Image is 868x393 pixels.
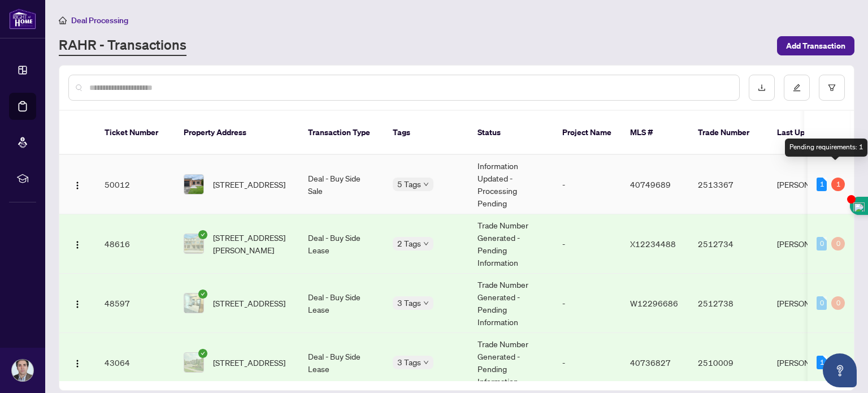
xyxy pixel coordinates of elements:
[9,8,36,29] img: logo
[553,333,621,392] td: -
[630,179,671,189] span: 40749689
[828,84,836,92] span: filter
[689,155,768,214] td: 2513367
[785,139,867,157] div: Pending requirements: 1
[198,290,207,299] span: check-circle
[213,297,285,309] span: [STREET_ADDRESS]
[768,333,853,392] td: [PERSON_NAME]
[68,235,86,253] button: Logo
[777,36,854,55] button: Add Transaction
[831,237,845,251] div: 0
[768,155,853,214] td: [PERSON_NAME]
[299,333,384,392] td: Deal - Buy Side Lease
[768,111,853,155] th: Last Updated By
[423,241,429,247] span: down
[786,37,845,55] span: Add Transaction
[768,274,853,333] td: [PERSON_NAME]
[689,333,768,392] td: 2510009
[96,214,175,274] td: 48616
[819,75,845,101] button: filter
[213,178,285,191] span: [STREET_ADDRESS]
[96,111,175,155] th: Ticket Number
[71,15,128,25] span: Deal Processing
[59,16,67,24] span: home
[213,231,290,256] span: [STREET_ADDRESS][PERSON_NAME]
[784,75,810,101] button: edit
[423,300,429,306] span: down
[553,274,621,333] td: -
[397,178,421,191] span: 5 Tags
[96,155,175,214] td: 50012
[68,294,86,312] button: Logo
[397,296,421,309] span: 3 Tags
[553,214,621,274] td: -
[299,274,384,333] td: Deal - Buy Side Lease
[689,111,768,155] th: Trade Number
[299,214,384,274] td: Deal - Buy Side Lease
[831,296,845,310] div: 0
[299,155,384,214] td: Deal - Buy Side Sale
[621,111,689,155] th: MLS #
[468,155,553,214] td: Information Updated - Processing Pending
[184,234,203,253] img: thumbnail-img
[758,84,766,92] span: download
[73,240,82,249] img: Logo
[73,300,82,309] img: Logo
[184,175,203,194] img: thumbnail-img
[689,274,768,333] td: 2512738
[768,214,853,274] td: [PERSON_NAME]
[817,237,827,251] div: 0
[630,357,671,368] span: 40736827
[397,356,421,369] span: 3 Tags
[184,293,203,313] img: thumbnail-img
[468,214,553,274] td: Trade Number Generated - Pending Information
[12,360,33,381] img: Profile Icon
[68,175,86,193] button: Logo
[553,111,621,155] th: Project Name
[96,333,175,392] td: 43064
[299,111,384,155] th: Transaction Type
[384,111,468,155] th: Tags
[793,84,801,92] span: edit
[175,111,299,155] th: Property Address
[468,333,553,392] td: Trade Number Generated - Pending Information
[68,353,86,372] button: Logo
[423,360,429,365] span: down
[184,353,203,372] img: thumbnail-img
[817,356,827,369] div: 1
[59,36,186,56] a: RAHR - Transactions
[73,359,82,368] img: Logo
[397,237,421,250] span: 2 Tags
[630,298,678,308] span: W12296686
[630,239,676,249] span: X12234488
[96,274,175,333] td: 48597
[423,182,429,187] span: down
[198,230,207,239] span: check-circle
[817,296,827,310] div: 0
[823,353,857,387] button: Open asap
[468,274,553,333] td: Trade Number Generated - Pending Information
[468,111,553,155] th: Status
[831,178,845,191] div: 1
[198,349,207,358] span: check-circle
[817,178,827,191] div: 1
[749,75,775,101] button: download
[553,155,621,214] td: -
[213,356,285,369] span: [STREET_ADDRESS]
[689,214,768,274] td: 2512734
[73,181,82,190] img: Logo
